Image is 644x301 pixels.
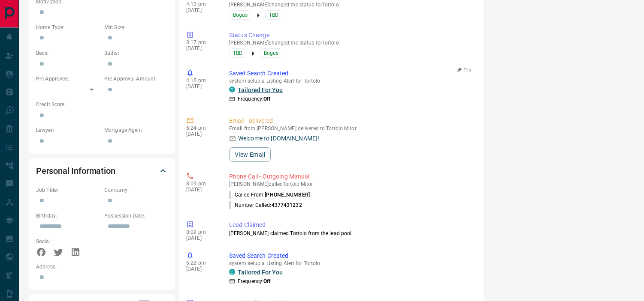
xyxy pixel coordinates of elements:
[272,202,302,208] span: 4377431232
[229,125,473,131] p: Email from [PERSON_NAME] delivered to Tortolo Mitor
[229,191,310,199] p: Called From:
[229,2,473,8] p: [PERSON_NAME] changed the status for Tortolo
[104,186,168,194] p: Company:
[36,75,100,83] p: Pre-Approved:
[229,251,473,260] p: Saved Search Created
[238,269,283,276] a: Tailored For You
[186,83,216,89] p: [DATE]
[233,49,242,57] span: TBD
[186,131,216,137] p: [DATE]
[229,201,302,209] p: Number Called:
[238,277,270,285] p: Frequency:
[238,86,283,93] a: Tailored For You
[265,192,310,198] span: [PHONE_NUMBER]
[36,164,115,178] h2: Personal Information
[229,40,473,46] p: [PERSON_NAME] changed the status for Tortolo
[264,49,278,57] span: Bogus
[104,75,168,83] p: Pre-Approval Amount:
[36,238,100,245] p: Social:
[186,125,216,131] p: 6:24 pm
[104,212,168,220] p: Possession Date:
[186,1,216,7] p: 4:12 pm
[229,78,473,84] p: system setup a Listing Alert for Tortolo
[36,161,168,181] div: Personal Information
[229,221,473,229] p: Lead Claimed
[104,24,168,31] p: Min Size:
[263,96,270,102] strong: Off
[452,66,477,74] button: Pin
[36,24,100,31] p: Home Type:
[36,212,100,220] p: Birthday:
[186,77,216,83] p: 4:15 pm
[104,49,168,57] p: Baths:
[36,186,100,194] p: Job Title:
[36,263,168,271] p: Address:
[36,49,100,57] p: Beds:
[186,45,216,51] p: [DATE]
[229,69,473,78] p: Saved Search Created
[269,11,278,19] span: TBD
[229,147,271,162] button: View Email
[238,95,270,103] p: Frequency:
[229,86,235,92] div: condos.ca
[186,39,216,45] p: 3:17 pm
[229,116,473,125] p: Email - Delivered
[229,181,473,187] p: [PERSON_NAME] called Tortolo Mitor
[229,269,235,275] div: condos.ca
[36,126,100,134] p: Lawyer:
[238,134,319,143] p: Welcome to [DOMAIN_NAME]!
[186,266,216,272] p: [DATE]
[186,229,216,235] p: 8:09 pm
[186,7,216,13] p: [DATE]
[229,260,473,266] p: system setup a Listing Alert for Tortolo
[36,101,168,108] p: Credit Score:
[104,126,168,134] p: Mortgage Agent:
[186,181,216,187] p: 8:09 pm
[229,31,473,40] p: Status Change
[186,187,216,193] p: [DATE]
[233,11,248,19] span: Bogus
[229,229,473,237] p: [PERSON_NAME] claimed Tortolo from the lead pool
[186,260,216,266] p: 6:22 pm
[263,278,270,284] strong: Off
[186,235,216,241] p: [DATE]
[229,172,473,181] p: Phone Call - Outgoing Manual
